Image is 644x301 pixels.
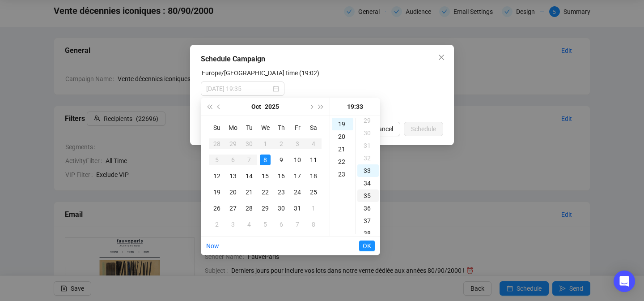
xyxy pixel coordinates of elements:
[225,136,241,152] td: 2025-09-29
[209,152,225,168] td: 2025-10-05
[209,120,225,136] th: Su
[273,184,289,200] td: 2025-10-23
[212,155,222,165] div: 5
[257,184,273,200] td: 2025-10-22
[244,187,254,198] div: 21
[357,139,379,152] div: 31
[204,98,214,116] button: Last year (Control + left)
[225,200,241,216] td: 2025-10-27
[357,114,379,127] div: 29
[363,237,371,254] span: OK
[273,168,289,184] td: 2025-10-16
[305,120,322,136] th: Sa
[316,98,326,116] button: Next year (Control + right)
[212,171,222,181] div: 12
[257,168,273,184] td: 2025-10-15
[273,200,289,216] td: 2025-10-30
[241,120,257,136] th: Tu
[206,242,219,249] a: Now
[332,168,353,181] div: 23
[273,152,289,168] td: 2025-10-09
[212,138,222,149] div: 28
[225,168,241,184] td: 2025-10-13
[374,124,393,134] span: Cancel
[209,184,225,200] td: 2025-10-19
[359,241,375,251] button: OK
[260,187,271,198] div: 22
[289,216,305,232] td: 2025-11-07
[228,203,238,214] div: 27
[260,138,271,149] div: 1
[201,54,443,64] div: Schedule Campaign
[357,215,379,227] div: 37
[292,171,303,181] div: 17
[244,155,254,165] div: 7
[357,164,379,177] div: 33
[276,187,287,198] div: 23
[276,219,287,230] div: 6
[367,122,400,136] button: Cancel
[276,171,287,181] div: 16
[308,138,319,149] div: 4
[225,152,241,168] td: 2025-10-06
[334,98,377,116] div: 19:33
[292,203,303,214] div: 31
[257,200,273,216] td: 2025-10-29
[292,219,303,230] div: 7
[257,152,273,168] td: 2025-10-08
[244,171,254,181] div: 14
[434,50,449,64] button: Close
[241,152,257,168] td: 2025-10-07
[260,219,271,230] div: 5
[276,203,287,214] div: 30
[305,184,322,200] td: 2025-10-25
[260,155,271,165] div: 8
[209,216,225,232] td: 2025-11-02
[357,227,379,240] div: 38
[228,138,238,149] div: 29
[214,98,224,116] button: Previous month (PageUp)
[289,152,305,168] td: 2025-10-10
[265,98,279,116] button: Choose a year
[614,271,635,292] div: Open Intercom Messenger
[357,152,379,164] div: 32
[209,168,225,184] td: 2025-10-12
[289,120,305,136] th: Fr
[257,136,273,152] td: 2025-10-01
[241,200,257,216] td: 2025-10-28
[244,219,254,230] div: 4
[273,216,289,232] td: 2025-11-06
[273,136,289,152] td: 2025-10-02
[332,155,353,168] div: 22
[225,184,241,200] td: 2025-10-20
[289,200,305,216] td: 2025-10-31
[305,200,322,216] td: 2025-11-01
[212,203,222,214] div: 26
[357,202,379,215] div: 36
[228,187,238,198] div: 20
[308,203,319,214] div: 1
[276,155,287,165] div: 9
[206,84,271,94] input: Select date
[308,187,319,198] div: 25
[225,216,241,232] td: 2025-11-03
[241,184,257,200] td: 2025-10-21
[289,168,305,184] td: 2025-10-17
[260,203,271,214] div: 29
[244,138,254,149] div: 30
[273,120,289,136] th: Th
[212,187,222,198] div: 19
[260,171,271,181] div: 15
[306,98,316,116] button: Next month (PageDown)
[241,136,257,152] td: 2025-09-30
[251,98,261,116] button: Choose a month
[292,138,303,149] div: 3
[308,219,319,230] div: 8
[404,122,443,136] button: Schedule
[241,216,257,232] td: 2025-11-04
[225,120,241,136] th: Mo
[289,184,305,200] td: 2025-10-24
[332,143,353,155] div: 21
[292,187,303,198] div: 24
[357,177,379,189] div: 34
